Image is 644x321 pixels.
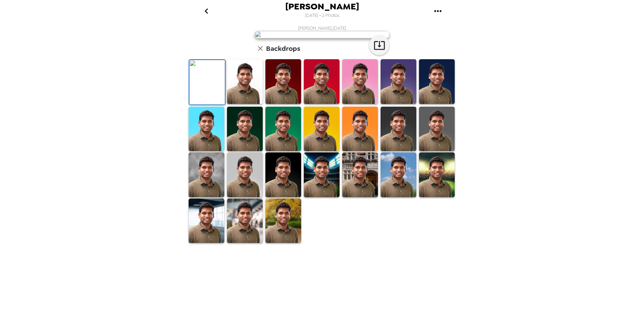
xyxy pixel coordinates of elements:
[189,60,225,105] img: Original
[266,43,300,54] h6: Backdrops
[298,25,346,31] span: [PERSON_NAME] , [DATE]
[285,2,359,11] span: [PERSON_NAME]
[305,11,340,20] span: [DATE] • 2 Photos
[255,31,389,38] img: user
